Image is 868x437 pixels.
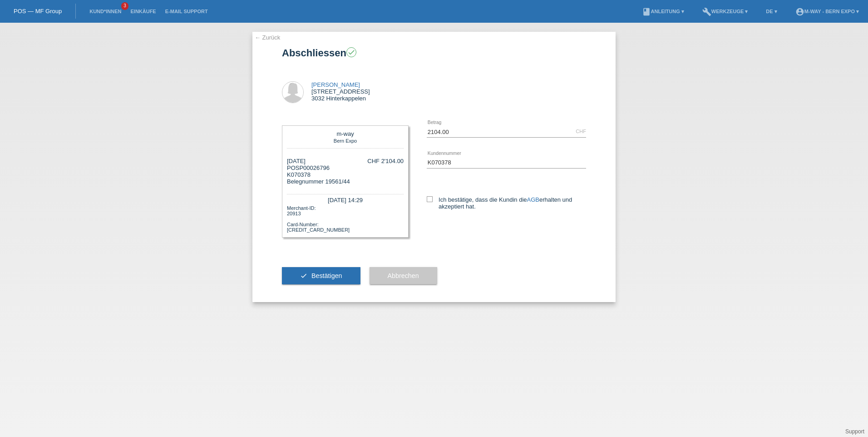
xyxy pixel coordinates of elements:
[14,8,62,15] a: POS — MF Group
[311,81,360,88] a: [PERSON_NAME]
[388,272,419,279] span: Abbrechen
[300,272,307,279] i: check
[637,9,689,14] a: bookAnleitung ▾
[791,9,863,14] a: account_circlem-way - Bern Expo ▾
[311,272,342,279] span: Bestätigen
[702,7,711,16] i: build
[85,9,126,14] a: Kund*innen
[255,34,280,41] a: ← Zurück
[287,194,404,204] div: [DATE] 14:29
[161,9,212,14] a: E-Mail Support
[282,267,360,284] button: check Bestätigen
[698,9,753,14] a: buildWerkzeuge ▾
[761,9,781,14] a: DE ▾
[287,171,311,178] span: K070378
[576,129,586,134] div: CHF
[347,48,355,56] i: check
[311,81,370,102] div: [STREET_ADDRESS] 3032 Hinterkappelen
[527,196,539,203] a: AGB
[367,158,404,164] div: CHF 2'104.00
[289,130,401,137] div: m-way
[126,9,160,14] a: Einkäufe
[845,428,864,435] a: Support
[370,267,437,284] button: Abbrechen
[289,137,401,144] div: Bern Expo
[282,47,586,59] h1: Abschliessen
[287,158,350,185] div: [DATE] POSP00026796 Belegnummer 19561/44
[427,196,586,210] label: Ich bestätige, dass die Kundin die erhalten und akzeptiert hat.
[287,204,404,233] div: Merchant-ID: 20913 Card-Number: [CREDIT_CARD_NUMBER]
[121,2,128,10] span: 3
[642,7,651,16] i: book
[795,7,804,16] i: account_circle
